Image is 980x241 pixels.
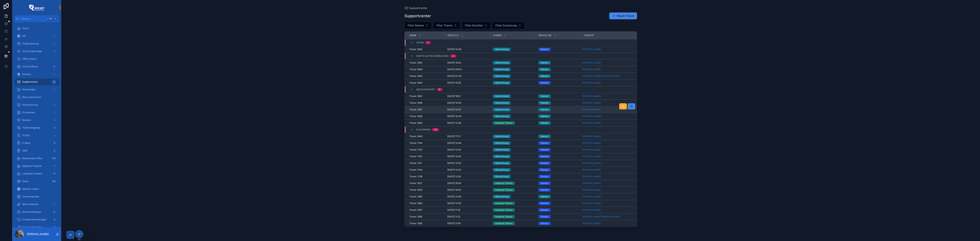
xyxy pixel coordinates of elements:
a: [PERSON_NAME] [582,135,635,138]
a: Ticket: 1739 [409,175,443,178]
span: Ticket: 1834 [409,81,422,84]
div: Abrechnung [495,115,508,118]
a: Rocket [538,188,580,192]
a: [PERSON_NAME] [582,182,601,185]
div: Abrechnung [495,135,508,138]
div: Abrechnung [495,141,508,145]
a: [DATE] 19:02 [447,61,488,64]
div: Abrechnung [495,68,508,71]
a: [DATE] 12:43 [447,148,488,151]
button: Select Button [404,22,432,29]
span: [DATE] 17:21 [447,135,461,138]
a: Auszeichnung1 [15,101,59,108]
span: Offen [416,41,424,44]
span: [DATE] 12:42 [447,175,461,178]
a: Abrechnung [493,135,534,138]
div: 9 [52,141,57,145]
span: Ticket: 1620 [409,188,422,191]
a: Ticket: 1845 [409,75,443,78]
a: Anderes Thema [493,188,534,192]
a: Ticket: 1744 [409,142,443,145]
a: Ticket: 1743 [409,148,443,151]
span: Ticket: 1843 [409,135,422,138]
a: [PERSON_NAME] [582,48,601,51]
span: [DATE] 12:43 [447,162,461,165]
span: Projektplanung [22,42,39,45]
a: Neues Ticket [609,12,637,19]
a: Abrechnung [493,48,534,51]
div: Rocket [541,148,548,151]
a: Abrechnung [493,155,534,158]
a: Ticket: 1741 [409,162,443,165]
a: Rakete [538,195,580,198]
span: Raketen [22,119,31,122]
a: Ticket: 1621 [409,182,443,185]
span: [PERSON_NAME] [582,68,601,71]
span: [PERSON_NAME] [582,175,601,178]
a: [PERSON_NAME] [582,168,601,171]
span: Bonus abrechnen [22,96,41,99]
a: Abrechnung [493,161,534,165]
a: [PERSON_NAME] [582,168,635,171]
span: [DATE] 07:24 [447,75,462,78]
div: 0 [52,64,57,69]
span: [DATE] 13:35 [447,81,461,84]
span: [PERSON_NAME] [582,115,601,118]
div: 193 [51,179,57,184]
div: Rocket [541,175,548,178]
div: 1 [52,49,57,54]
a: Rocket [538,155,580,158]
span: [PERSON_NAME] [582,95,601,98]
span: [DATE] 12:44 [447,142,461,145]
a: Rocket [538,81,580,85]
a: Rakete [538,135,580,138]
a: Abrechnung [493,115,534,118]
div: scrollable content [12,22,61,227]
a: [PERSON_NAME] [582,61,601,64]
span: [PERSON_NAME] [582,195,601,198]
div: Rakete [541,61,548,64]
a: [DATE] 12:28 [447,121,488,125]
span: Content Börse [22,65,38,68]
button: Select Button [433,22,460,29]
span: [DATE] 10:08 [447,48,461,51]
a: Rakete [538,115,580,118]
a: Ticket: 1826 [409,121,443,125]
a: Ticket: 1846 [409,68,443,71]
span: Supportcenter [409,6,427,10]
span: Neue Antwort [416,88,435,91]
div: Rakete [541,74,548,78]
a: Rocket [538,141,580,145]
span: [PERSON_NAME] [582,188,601,191]
div: 179 [51,156,57,161]
a: Raketen [15,117,59,124]
a: [PERSON_NAME] [582,148,635,151]
div: Anderes Thema [495,188,512,192]
span: Jump to... [20,17,45,20]
div: Rakete [541,121,548,125]
a: [DATE] 17:21 [447,135,488,138]
span: Telefoneingänge [22,126,40,129]
span: [DATE] 12:42 [447,168,461,171]
span: [DATE] 12:43 [447,148,461,151]
span: Geplante Projekte [22,164,42,168]
a: Glocken [15,71,59,78]
span: Home [22,27,29,30]
a: Content Börse0 [15,63,59,70]
div: Anderes Thema [495,121,512,125]
span: Raketenstart offen [22,157,42,160]
span: Filter Ersteller [465,24,483,27]
a: [DATE] 14:45 [447,101,488,104]
span: [PERSON_NAME] [582,162,601,165]
span: [PERSON_NAME] [PERSON_NAME] [582,75,620,78]
a: [PERSON_NAME] [582,188,635,191]
span: [DATE] 16:03 [447,188,461,191]
span: Rechnungen [22,88,36,91]
a: [DATE] 13:35 [447,81,488,84]
a: Laufende Projekte17 [15,170,59,177]
a: [PERSON_NAME] [582,95,635,98]
a: Ticket: 1838 [409,101,443,104]
a: [DATE] 09:03 [447,68,488,71]
span: [PERSON_NAME] [582,148,601,151]
div: Abrechnung [495,94,508,98]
